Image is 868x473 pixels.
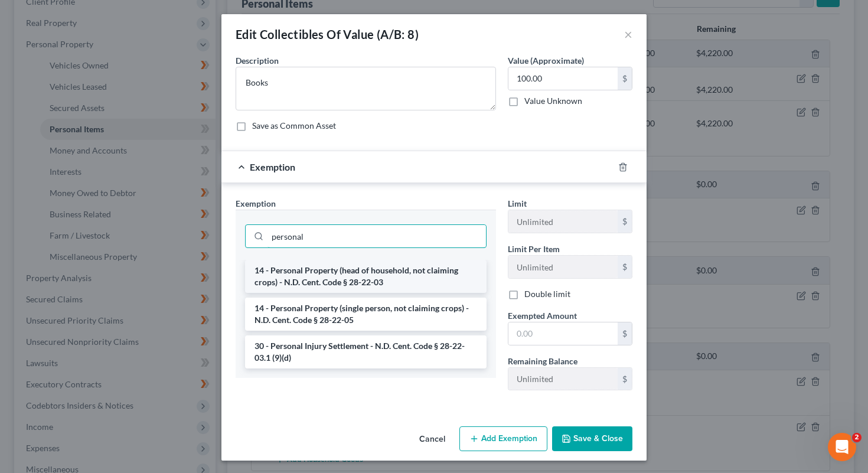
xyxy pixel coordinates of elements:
li: 14 - Personal Property (head of household, not claiming crops) - N.D. Cent. Code § 28-22-03 [245,260,487,293]
button: Add Exemption [459,426,547,451]
span: Exempted Amount [508,311,577,321]
div: $ [618,67,632,90]
button: Save & Close [552,426,632,451]
input: -- [508,368,618,390]
button: Cancel [410,428,455,451]
input: 0.00 [508,322,618,345]
label: Value Unknown [524,95,582,107]
iframe: Intercom live chat [828,433,856,461]
input: Search exemption rules... [267,225,486,247]
div: $ [618,322,632,345]
span: Exemption [250,161,295,172]
div: Edit Collectibles Of Value (A/B: 8) [236,26,419,43]
span: Exemption [236,198,276,208]
label: Value (Approximate) [508,54,584,67]
button: × [624,27,632,41]
div: $ [618,256,632,278]
label: Save as Common Asset [252,120,336,132]
input: 0.00 [508,67,618,90]
input: -- [508,256,618,278]
span: Description [236,56,279,66]
span: Limit [508,198,527,208]
div: $ [618,210,632,233]
label: Limit Per Item [508,243,560,255]
div: $ [618,368,632,390]
li: 30 - Personal Injury Settlement - N.D. Cent. Code § 28-22-03.1 (9)(d) [245,335,487,368]
input: -- [508,210,618,233]
label: Double limit [524,288,570,300]
li: 14 - Personal Property (single person, not claiming crops) - N.D. Cent. Code § 28-22-05 [245,298,487,331]
span: 2 [852,433,862,442]
label: Remaining Balance [508,355,577,367]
